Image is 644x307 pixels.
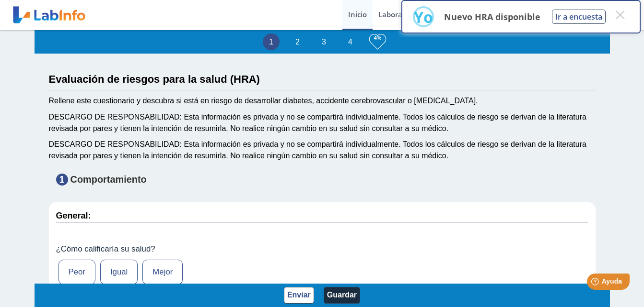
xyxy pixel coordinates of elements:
div: DESCARGO DE RESPONSABILIDAD: Esta información es privada y no se compartirá individualmente. Todo... [49,111,596,134]
strong: General: [56,211,91,220]
span: 1 [56,174,68,186]
h3: 4% [369,32,386,44]
label: ¿Cómo calificaría su salud? [56,244,588,254]
button: Cerrar este cuadro de diálogo [611,6,629,23]
label: Peor [59,260,95,285]
button: Guardar [324,287,360,304]
p: Nuevo HRA disponible [444,11,540,22]
li: 4 [342,33,359,50]
label: Igual [100,260,138,285]
iframe: Help widget launcher [559,270,633,296]
li: 1 [263,33,280,50]
button: Enviar [284,287,314,304]
button: Ir a encuesta [552,10,606,24]
li: 2 [289,33,306,50]
li: 3 [316,33,332,50]
label: Mejor [142,260,183,285]
strong: Comportamiento [70,174,147,185]
h3: Evaluación de riesgos para la salud (HRA) [49,73,596,85]
div: Yo [414,8,433,25]
div: DESCARGO DE RESPONSABILIDAD: Esta información es privada y no se compartirá individualmente. Todo... [49,139,596,162]
div: Rellene este cuestionario y descubra si está en riesgo de desarrollar diabetes, accidente cerebro... [49,95,596,107]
